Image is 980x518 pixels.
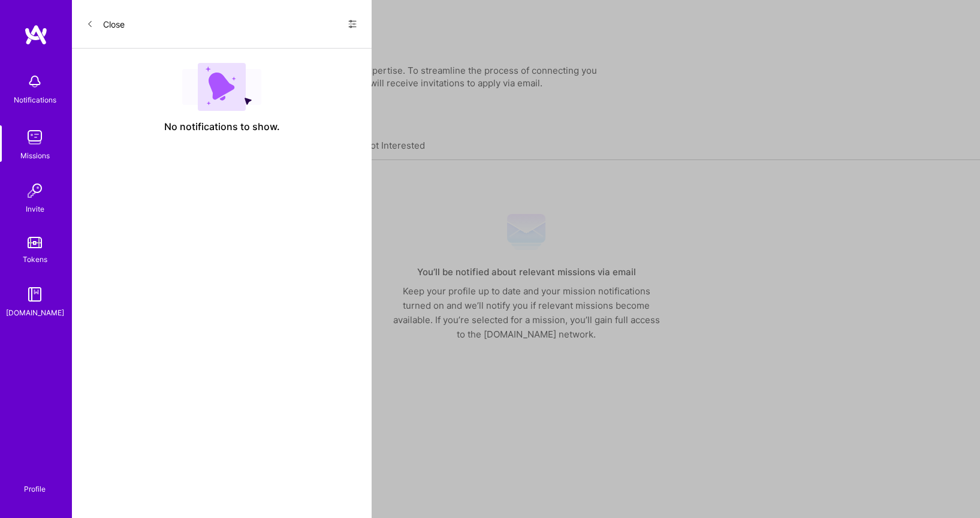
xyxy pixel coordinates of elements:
[28,237,42,248] img: tokens
[6,306,64,319] div: [DOMAIN_NAME]
[26,203,44,215] div: Invite
[164,121,280,133] span: No notifications to show.
[23,125,47,149] img: teamwork
[24,483,46,494] div: Profile
[23,282,47,306] img: guide book
[20,149,50,162] div: Missions
[20,470,50,494] a: Profile
[24,24,48,46] img: logo
[23,253,47,266] div: Tokens
[23,179,47,203] img: Invite
[86,14,125,34] button: Close
[14,94,56,106] div: Notifications
[23,70,47,94] img: bell
[182,63,261,111] img: empty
